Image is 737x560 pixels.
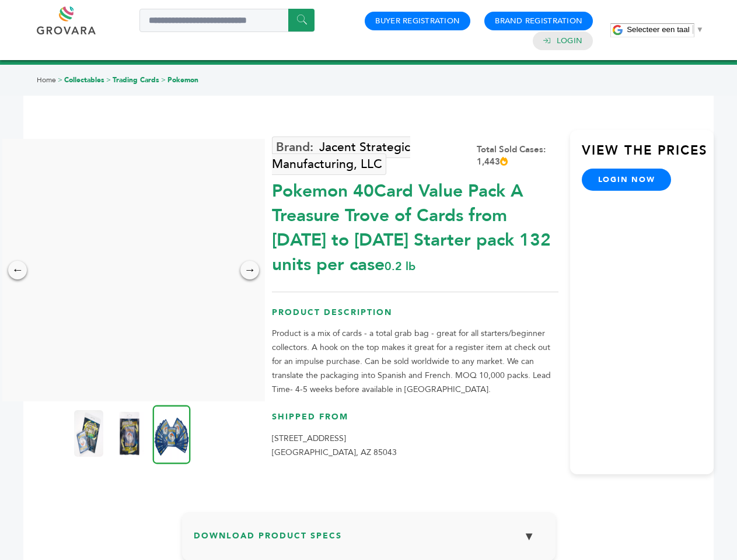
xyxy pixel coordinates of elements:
[272,173,558,277] div: Pokemon 40Card Value Pack A Treasure Trove of Cards from [DATE] to [DATE] Starter pack 132 units ...
[272,136,410,175] a: Jacent Strategic Manufacturing, LLC
[582,169,672,191] a: login now
[582,142,714,169] h3: View the Prices
[8,261,27,279] div: ←
[515,524,544,549] button: ▼
[74,410,103,457] img: Pokemon 40-Card Value Pack – A Treasure Trove of Cards from 1996 to 2024 - Starter pack! 132 unit...
[627,25,689,34] span: Selecteer een taal
[627,25,704,34] a: Selecteer een taal​
[696,25,704,34] span: ▼
[106,75,111,85] span: >
[37,75,56,85] a: Home
[240,261,259,279] div: →
[113,75,159,85] a: Trading Cards
[153,405,191,464] img: Pokemon 40-Card Value Pack – A Treasure Trove of Cards from 1996 to 2024 - Starter pack! 132 unit...
[115,410,144,457] img: Pokemon 40-Card Value Pack – A Treasure Trove of Cards from 1996 to 2024 - Starter pack! 132 unit...
[272,307,558,327] h3: Product Description
[161,75,166,85] span: >
[557,36,582,46] a: Login
[272,411,558,432] h3: Shipped From
[64,75,104,85] a: Collectables
[167,75,198,85] a: Pokemon
[139,9,315,32] input: Search a product or brand...
[385,258,415,274] span: 0.2 lb
[58,75,62,85] span: >
[194,524,544,558] h3: Download Product Specs
[693,25,693,34] span: ​
[495,16,582,26] a: Brand Registration
[477,143,558,168] div: Total Sold Cases: 1,443
[272,432,558,460] p: [STREET_ADDRESS] [GEOGRAPHIC_DATA], AZ 85043
[375,16,460,26] a: Buyer Registration
[272,327,558,397] p: Product is a mix of cards - a total grab bag - great for all starters/beginner collectors. A hook...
